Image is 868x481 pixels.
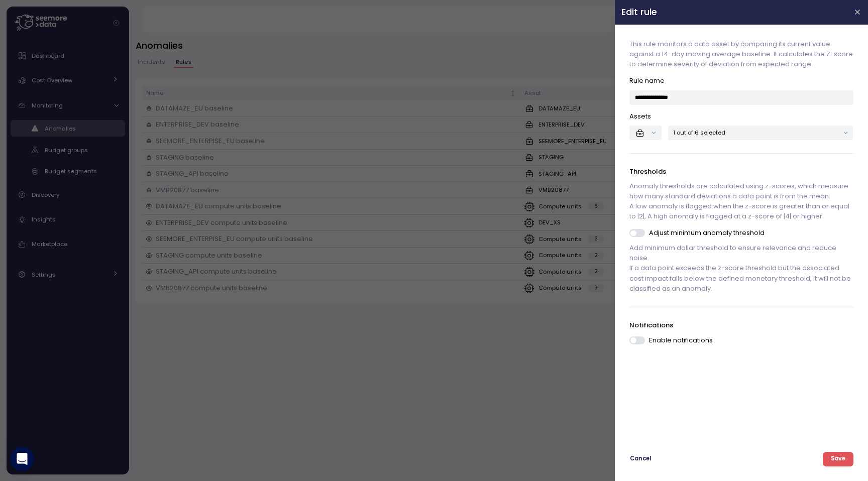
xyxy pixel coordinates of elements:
p: 1 out of 6 selected [674,129,839,137]
p: Rule name [630,76,853,86]
h2: Edit rule [621,8,845,17]
p: Adjust minimum anomaly threshold [649,228,765,238]
span: Cancel [630,452,652,466]
span: Save [831,452,845,466]
p: Anomaly thresholds are calculated using z-scores, which measure how many standard deviations a da... [630,181,853,222]
p: Notifications [630,320,853,330]
p: Enable notifications [649,335,713,345]
p: Thresholds [630,167,853,177]
button: Cancel [630,452,652,466]
button: Save [823,452,853,466]
p: This rule monitors a data asset by comparing its current value against a 14-day moving average ba... [630,39,853,69]
div: Open Intercom Messenger [10,447,34,471]
p: Add minimum dollar threshold to ensure relevance and reduce noise. If a data point exceeds the z-... [630,243,853,294]
p: Assets [630,111,853,122]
